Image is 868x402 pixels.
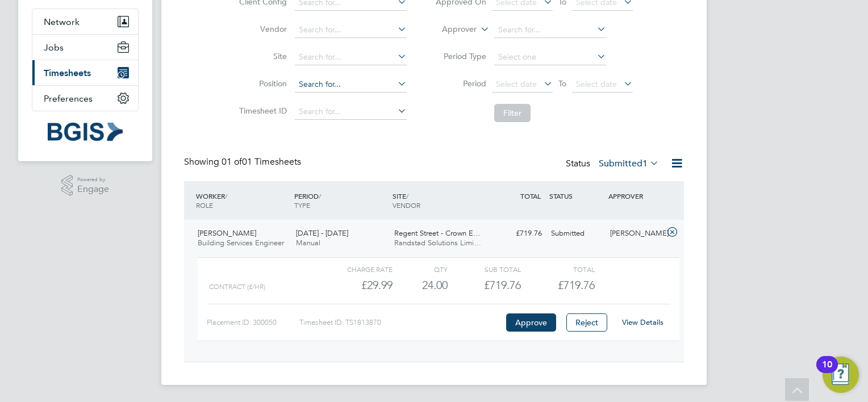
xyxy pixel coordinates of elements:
button: Preferences [32,86,138,111]
label: Site [236,51,287,61]
span: Building Services Engineer [198,238,284,248]
button: Network [32,9,138,34]
div: STATUS [546,186,606,206]
label: Timesheet ID [236,106,287,116]
input: Search for... [494,22,606,38]
div: [PERSON_NAME] [606,224,665,243]
span: 01 Timesheets [222,156,301,167]
span: Randstad Solutions Limi… [394,238,481,248]
input: Search for... [295,49,407,65]
span: £719.76 [558,278,595,292]
input: Search for... [295,22,407,38]
button: Open Resource Center, 10 new notifications [823,357,859,393]
div: £719.76 [487,224,546,243]
button: Jobs [32,35,138,60]
label: Submitted [599,158,659,169]
button: Timesheets [32,60,138,85]
span: / [319,191,321,200]
span: Contract (£/HR) [209,283,265,291]
div: 24.00 [393,276,448,295]
span: 01 of [222,156,242,167]
span: / [225,191,227,200]
span: Powered by [77,175,109,185]
label: Position [236,78,287,89]
div: QTY [393,262,448,276]
button: Approve [506,313,556,332]
input: Search for... [295,77,407,93]
div: Status [566,156,661,172]
span: Regent Street - Crown E… [394,228,481,238]
span: Timesheets [44,68,91,78]
div: £719.76 [448,276,521,295]
label: Period Type [435,51,486,61]
label: Vendor [236,24,287,34]
button: Filter [494,104,531,122]
span: TYPE [294,200,310,210]
span: Network [44,16,80,27]
span: Preferences [44,93,93,104]
span: To [555,76,570,91]
span: VENDOR [393,200,420,210]
span: Select date [576,79,617,89]
div: PERIOD [291,186,390,215]
div: WORKER [193,186,291,215]
div: 10 [822,365,832,379]
div: Charge rate [319,262,393,276]
div: £29.99 [319,276,393,295]
div: Placement ID: 300050 [207,313,299,332]
span: [DATE] - [DATE] [296,228,348,238]
a: Go to home page [32,123,139,141]
span: [PERSON_NAME] [198,228,256,238]
span: TOTAL [520,191,541,200]
label: Period [435,78,486,89]
div: Sub Total [448,262,521,276]
span: ROLE [196,200,213,210]
img: bgis-logo-retina.png [48,123,123,141]
div: Showing [184,156,303,168]
a: Powered byEngage [61,175,110,196]
div: Timesheet ID: TS1813870 [299,313,503,332]
label: Approver [425,24,477,35]
span: Engage [77,185,109,194]
span: Manual [296,238,320,248]
span: / [406,191,408,200]
span: Select date [496,79,537,89]
button: Reject [566,313,607,332]
span: Jobs [44,42,64,53]
input: Search for... [295,104,407,120]
div: SITE [390,186,488,215]
a: View Details [622,317,663,327]
input: Select one [494,49,606,65]
span: 1 [642,158,648,169]
div: Submitted [546,224,606,243]
div: APPROVER [606,186,665,206]
div: Total [521,262,594,276]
